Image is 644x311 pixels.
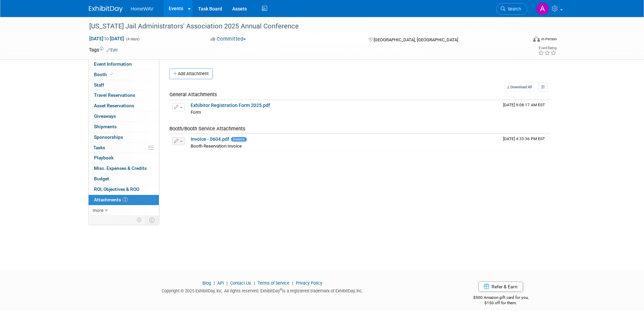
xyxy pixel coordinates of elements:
[89,286,436,294] div: Copyright © 2025 ExhibitDay, Inc. All rights reserved. ExhibitDay is a registered trademark of Ex...
[94,176,109,181] span: Budget
[252,281,257,286] span: |
[541,37,557,42] div: In-Person
[169,126,245,132] span: Booth/Booth Service Attachments
[94,72,115,77] span: Booth
[191,103,270,108] a: Exhibitor Registration Form 2025.pdf
[94,92,135,98] span: Travel Reservations
[110,72,113,76] i: Booth reservation complete
[290,281,295,286] span: |
[94,124,117,129] span: Shipments
[89,163,159,174] a: Misc. Expenses & Credits
[446,290,555,306] div: $500 Amazon gift card for you,
[212,281,216,286] span: |
[94,61,132,67] span: Event Information
[94,113,116,119] span: Giveaways
[94,134,123,140] span: Sponsorships
[487,35,557,45] div: Event Format
[103,36,110,41] span: to
[94,82,104,88] span: Staff
[89,122,159,132] a: Shipments
[89,80,159,90] a: Staff
[106,48,118,52] a: Edit
[496,3,527,15] a: Search
[503,136,545,141] span: Upload Timestamp
[505,83,534,92] a: Download All
[94,165,147,171] span: Misc. Expenses & Credits
[169,91,217,97] span: General Attachments
[89,36,124,42] span: [DATE] [DATE]
[89,143,159,153] a: Tasks
[89,101,159,111] a: Asset Reservations
[89,111,159,121] a: Giveaways
[87,20,517,32] div: [US_STATE] Jail Administrators' Association 2025 Annual Conference
[191,110,201,115] span: Form
[89,6,123,13] img: ExhibitDay
[217,281,224,286] a: API
[478,282,523,292] a: Refer & Earn
[89,59,159,69] a: Event Information
[94,197,128,202] span: Attachments
[230,281,251,286] a: Contact Us
[134,216,145,224] td: Personalize Event Tab Strip
[374,37,458,42] span: [GEOGRAPHIC_DATA], [GEOGRAPHIC_DATA]
[94,155,114,160] span: Playbook
[500,100,550,117] td: Upload Timestamp
[231,137,247,141] span: Invoice
[258,281,289,286] a: Terms of Service
[536,2,549,15] img: Amanda Jasper
[89,132,159,142] a: Sponsorships
[169,68,213,79] button: Add Attachment
[280,288,282,291] sup: ®
[202,281,211,286] a: Blog
[89,46,118,53] td: Tags
[191,143,242,149] span: Booth Reservation Invoice
[89,153,159,163] a: Playbook
[89,174,159,184] a: Budget
[94,186,139,192] span: ROI, Objectives & ROO
[208,36,248,43] button: Committed
[125,37,140,41] span: (4 days)
[538,46,556,50] div: Event Rating
[89,205,159,216] a: more
[131,6,154,12] span: HomeWAV
[296,281,322,286] a: Privacy Policy
[505,6,521,12] span: Search
[446,300,555,306] div: $150 off for them.
[500,134,550,151] td: Upload Timestamp
[89,195,159,205] a: Attachments2
[225,281,229,286] span: |
[89,70,159,80] a: Booth
[191,136,229,142] a: Invoice - 0604.pdf
[89,184,159,195] a: ROI, Objectives & ROO
[93,207,103,213] span: more
[533,36,540,42] img: Format-Inperson.png
[503,103,545,107] span: Upload Timestamp
[93,145,105,150] span: Tasks
[145,216,159,224] td: Toggle Event Tabs
[94,103,134,108] span: Asset Reservations
[89,90,159,101] a: Travel Reservations
[123,197,128,202] span: 2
